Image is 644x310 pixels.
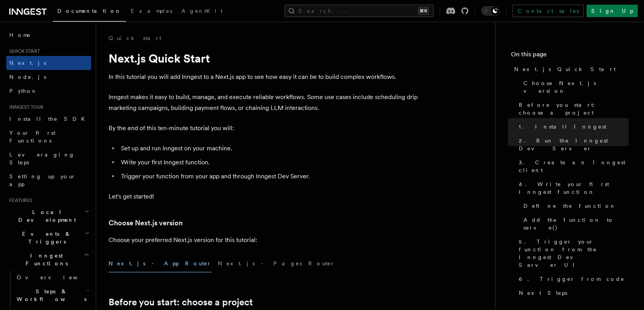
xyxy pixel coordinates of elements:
li: Trigger your function from your app and through Inngest Dev Server. [119,171,419,182]
kbd: ⌘K [418,7,429,15]
a: Next.js [6,56,91,70]
p: Choose your preferred Next.js version for this tutorial: [109,235,419,246]
a: Leveraging Steps [6,148,91,169]
a: 5. Trigger your function from the Inngest Dev Server UI [516,235,628,272]
span: Next Steps [519,289,567,297]
span: 1. Install Inngest [519,123,606,131]
a: Home [6,28,91,42]
span: 6. Trigger from code [519,275,625,283]
span: Python [9,88,38,94]
p: Inngest makes it easy to build, manage, and execute reliable workflows. Some use cases include sc... [109,92,419,113]
span: Next.js [9,60,46,66]
span: Home [9,31,31,39]
p: Let's get started! [109,191,419,202]
span: Features [6,197,32,204]
span: Overview [17,274,97,280]
li: Write your first Inngest function. [119,157,419,168]
span: Leveraging Steps [9,152,75,165]
span: Setting up your app [9,173,76,187]
span: Node.js [9,74,46,80]
span: Examples [131,8,172,14]
span: Local Development [6,208,85,224]
a: Setting up your app [6,169,91,191]
h4: On this page [511,50,628,62]
span: AgentKit [181,8,223,14]
a: Choose Next.js version [109,218,183,228]
a: Add the function to serve() [520,213,628,235]
button: Local Development [6,205,91,227]
span: Events & Triggers [6,230,85,246]
span: Documentation [57,8,121,14]
span: Inngest tour [6,104,43,110]
a: Sign Up [587,5,638,17]
p: In this tutorial you will add Inngest to a Next.js app to see how easy it can be to build complex... [109,71,419,82]
a: Python [6,84,91,98]
span: Quick start [6,48,40,54]
button: Steps & Workflows [14,284,91,306]
span: 3. Create an Inngest client [519,158,628,174]
button: Events & Triggers [6,227,91,249]
a: 3. Create an Inngest client [516,155,628,177]
span: Inngest Functions [6,252,84,267]
span: Add the function to serve() [523,216,628,232]
a: Contact sales [513,5,584,17]
a: 6. Trigger from code [516,272,628,286]
button: Next.js - Pages Router [218,255,335,272]
a: 2. Run the Inngest Dev Server [516,134,628,155]
button: Toggle dark mode [481,6,500,16]
span: Before you start: choose a project [519,101,628,117]
a: Before you start: choose a project [516,98,628,120]
span: Next.js Quick Start [514,65,616,73]
a: Quick start [109,34,161,42]
button: Inngest Functions [6,249,91,270]
button: Next.js - App Router [109,255,212,272]
a: AgentKit [177,2,227,21]
a: Choose Next.js version [520,76,628,98]
a: Node.js [6,70,91,84]
a: 1. Install Inngest [516,120,628,134]
a: Next.js Quick Start [511,62,628,76]
a: 4. Write your first Inngest function [516,177,628,199]
li: Set up and run Inngest on your machine. [119,143,419,154]
a: Overview [14,270,91,284]
h1: Next.js Quick Start [109,51,419,65]
a: Examples [126,2,177,21]
span: Define the function [523,202,616,210]
a: Install the SDK [6,112,91,126]
a: Your first Functions [6,126,91,148]
a: Next Steps [516,286,628,300]
span: 2. Run the Inngest Dev Server [519,137,628,152]
span: 4. Write your first Inngest function [519,180,628,196]
span: 5. Trigger your function from the Inngest Dev Server UI [519,238,628,269]
a: Before you start: choose a project [109,297,253,308]
a: Documentation [53,2,126,22]
span: Steps & Workflows [14,287,86,303]
span: Your first Functions [9,130,55,144]
p: By the end of this ten-minute tutorial you will: [109,123,419,134]
a: Define the function [520,199,628,213]
span: Install the SDK [9,116,90,122]
span: Choose Next.js version [523,79,628,95]
button: Search...⌘K [285,5,433,17]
